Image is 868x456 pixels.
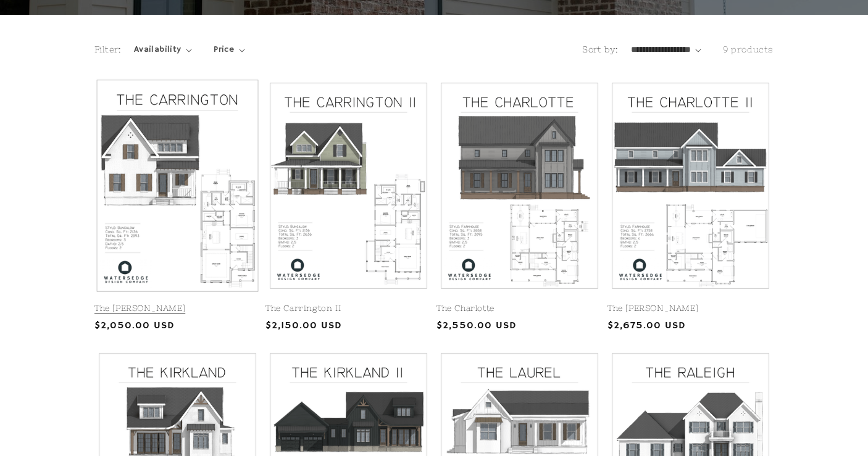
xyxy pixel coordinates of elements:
summary: Availability (0 selected) [134,43,192,56]
span: Price [214,43,234,56]
h2: Filter: [94,43,122,56]
a: The Charlotte [436,304,603,314]
span: Availability [134,43,182,56]
a: The [PERSON_NAME] [94,304,261,314]
a: The [PERSON_NAME] [607,304,774,314]
span: 9 products [723,44,774,54]
a: The Carrington II [265,304,432,314]
label: Sort by: [582,44,618,54]
summary: Price [214,43,245,56]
